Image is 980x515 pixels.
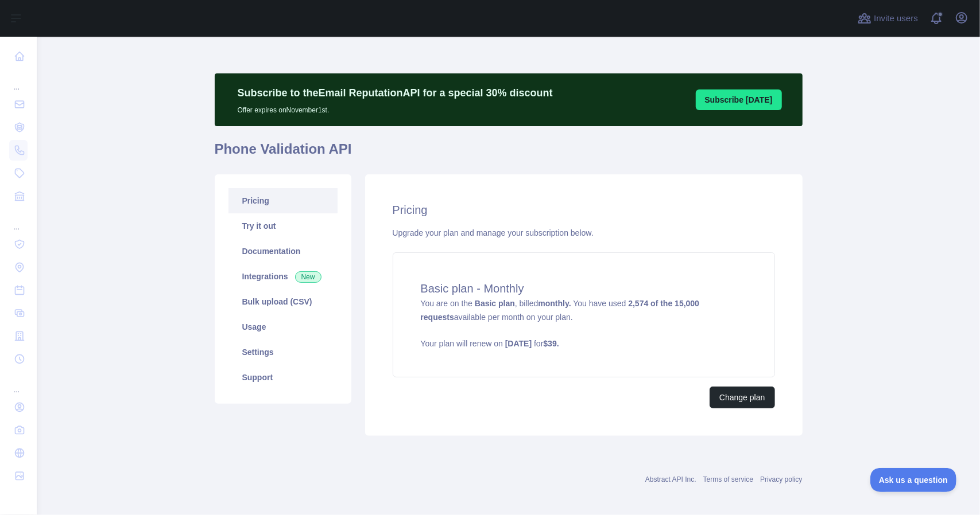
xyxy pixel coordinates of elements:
[710,387,774,408] button: Change plan
[228,289,338,314] a: Bulk upload (CSV)
[9,69,28,92] div: ...
[393,227,775,239] div: Upgrade your plan and manage your subscription below.
[645,475,696,483] a: Abstract API Inc.
[228,213,338,239] a: Try it out
[421,280,747,296] h4: Basic plan - Monthly
[228,264,338,289] a: Integrations New
[228,314,338,340] a: Usage
[421,338,747,349] p: Your plan will renew on for
[703,475,753,483] a: Terms of service
[393,202,775,218] h2: Pricing
[228,188,338,213] a: Pricing
[295,271,321,283] span: New
[874,12,918,25] span: Invite users
[238,85,553,101] p: Subscribe to the Email Reputation API for a special 30 % discount
[9,209,28,232] div: ...
[228,340,338,365] a: Settings
[870,468,957,492] iframe: Toggle Customer Support
[9,372,28,395] div: ...
[760,475,802,483] a: Privacy policy
[421,299,747,349] span: You are on the , billed You have used available per month on your plan.
[215,140,803,167] h1: Phone Validation API
[855,9,920,28] button: Invite users
[238,101,553,115] p: Offer expires on November 1st.
[475,299,515,308] strong: Basic plan
[544,339,559,348] strong: $ 39 .
[228,365,338,390] a: Support
[696,89,782,110] button: Subscribe [DATE]
[538,299,571,308] strong: monthly.
[228,239,338,264] a: Documentation
[505,339,532,348] strong: [DATE]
